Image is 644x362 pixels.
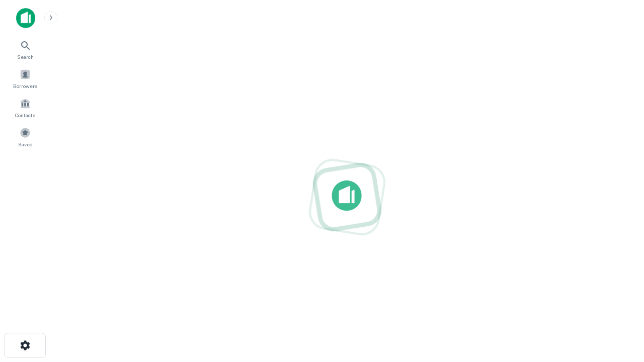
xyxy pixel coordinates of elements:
span: Borrowers [13,82,37,90]
a: Contacts [3,94,47,121]
span: Search [17,53,34,61]
span: Contacts [15,111,35,119]
img: capitalize-icon.png [16,8,35,28]
a: Saved [3,123,47,150]
span: Saved [18,140,33,148]
a: Borrowers [3,65,47,92]
iframe: Chat Widget [594,249,644,298]
a: Search [3,36,47,63]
